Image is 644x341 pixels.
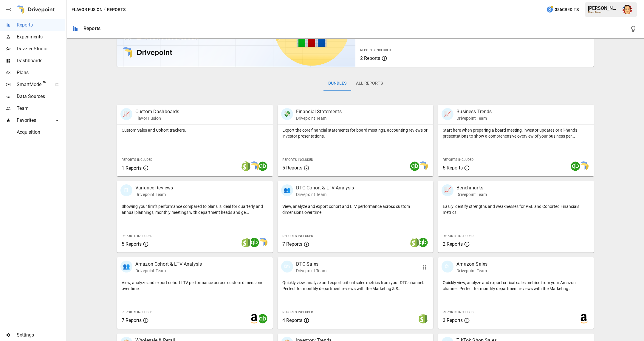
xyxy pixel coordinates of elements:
span: Reports [17,21,65,29]
span: 7 Reports [282,241,302,247]
span: 5 Reports [282,165,302,171]
span: Dashboards [17,57,65,64]
p: View, analyze and export cohort and LTV performance across custom dimensions over time. [282,203,429,215]
img: shopify [241,238,251,247]
span: Favorites [17,117,49,124]
p: Drivepoint Team [296,268,326,274]
p: Drivepoint Team [456,191,487,197]
p: Flavor Fusion [135,115,179,121]
p: Quickly view, analyze and export critical sales metrics from your DTC channel. Perfect for monthl... [282,280,429,292]
img: shopify [418,314,428,323]
span: 5 Reports [443,165,463,171]
p: Start here when preparing a board meeting, investor updates or all-hands presentations to show a ... [443,127,589,139]
span: Reports Included [282,158,313,162]
div: / [104,6,106,13]
span: Reports Included [360,48,391,52]
button: 386Credits [544,4,581,15]
p: Drivepoint Team [456,268,487,274]
span: Data Sources [17,93,65,100]
img: smart model [418,161,428,171]
span: Reports Included [122,310,152,314]
p: Drivepoint Team [135,268,202,274]
p: Showing your firm's performance compared to plans is ideal for quarterly and annual plannings, mo... [122,203,268,215]
p: Custom Dashboards [135,108,179,115]
p: Quickly view, analyze and export critical sales metrics from your Amazon channel. Perfect for mon... [443,280,589,292]
span: ™ [43,80,47,88]
span: 1 Reports [122,165,142,171]
p: Export the core financial statements for board meetings, accounting reviews or investor presentat... [282,127,429,139]
img: quickbooks [258,161,267,171]
div: 👥 [281,184,293,196]
img: shopify [410,238,419,247]
img: amazon [250,314,259,323]
p: Custom Sales and Cohort trackers. [122,127,268,133]
p: Financial Statements [296,108,342,115]
div: 🛍 [281,261,293,273]
div: 📈 [120,108,132,120]
div: 🗓 [120,184,132,196]
span: Reports Included [443,234,473,238]
img: quickbooks [571,161,580,171]
span: Reports Included [443,310,473,314]
p: View, analyze and export cohort LTV performance across custom dimensions over time. [122,280,268,292]
span: Acquisition [17,129,65,136]
span: 3 Reports [443,317,463,323]
span: 2 Reports [443,241,463,247]
span: Dazzler Studio [17,45,65,52]
span: Reports Included [282,234,313,238]
img: shopify [241,161,251,171]
button: Austin Gardner-Smith [619,1,636,18]
div: 📈 [442,108,453,120]
p: Easily identify strengths and weaknesses for P&L and Cohorted Financials metrics. [443,203,589,215]
p: Drivepoint Team [135,191,173,197]
img: quickbooks [418,238,428,247]
span: Reports Included [282,310,313,314]
div: 👥 [120,261,132,273]
span: 386 Credits [555,6,579,13]
img: smart model [258,238,267,247]
p: Drivepoint Team [296,191,354,197]
span: SmartModel [17,81,49,88]
span: 2 Reports [360,55,380,61]
p: Amazon Cohort & LTV Analysis [135,261,202,268]
div: Reports [83,26,100,31]
div: 💸 [281,108,293,120]
div: [PERSON_NAME] [588,5,619,11]
span: Experiments [17,33,65,41]
span: Settings [17,331,65,339]
span: Reports Included [122,158,152,162]
p: Business Trends [456,108,492,115]
img: quickbooks [258,314,267,323]
button: All Reports [351,76,388,91]
span: 5 Reports [122,241,142,247]
div: Flavor Fusion [588,11,619,14]
span: Team [17,105,65,112]
p: DTC Cohort & LTV Analysis [296,184,354,191]
p: DTC Sales [296,261,326,268]
button: Flavor Fusion [72,6,103,13]
img: amazon [579,314,589,323]
img: smart model [250,161,259,171]
p: Benchmarks [456,184,487,191]
img: quickbooks [250,238,259,247]
span: Reports Included [443,158,473,162]
p: Drivepoint Team [296,115,342,121]
span: Plans [17,69,65,76]
p: Variance Reviews [135,184,173,191]
button: Bundles [323,76,351,91]
div: 🛍 [442,261,453,273]
p: Drivepoint Team [456,115,492,121]
div: 📈 [442,184,453,196]
img: smart model [579,161,589,171]
span: Reports Included [122,234,152,238]
img: Austin Gardner-Smith [623,5,632,14]
span: 4 Reports [282,317,302,323]
img: quickbooks [410,161,419,171]
span: 7 Reports [122,317,142,323]
p: Amazon Sales [456,261,487,268]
